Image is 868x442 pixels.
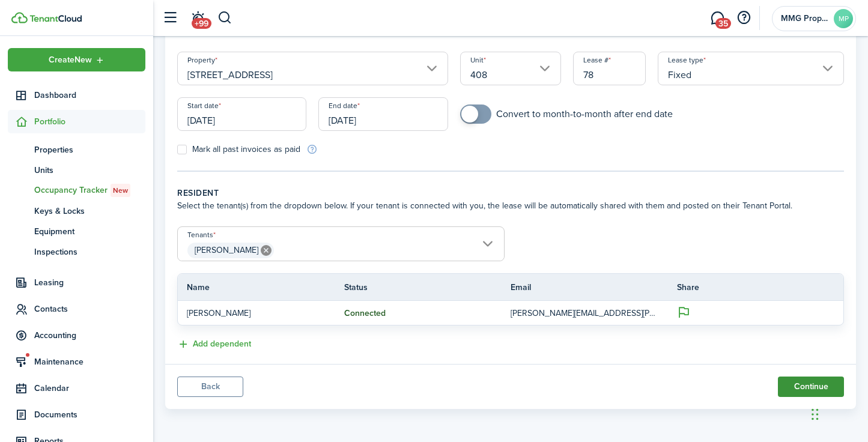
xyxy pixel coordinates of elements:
[8,221,145,241] a: Equipment
[344,281,511,294] th: Status
[715,18,731,29] span: 35
[460,52,561,85] input: Select a unit
[834,9,853,28] avatar-text: MP
[187,307,326,319] p: [PERSON_NAME]
[34,276,145,289] span: Leasing
[34,115,145,128] span: Portfolio
[34,184,145,197] span: Occupancy Tracker
[8,139,145,160] a: Properties
[11,12,28,23] img: TenantCloud
[192,18,211,29] span: +99
[34,329,145,342] span: Accounting
[34,303,145,315] span: Contacts
[34,89,145,101] span: Dashboard
[34,246,145,258] span: Inspections
[8,180,145,201] a: Occupancy TrackerNew
[186,3,209,34] a: Notifications
[34,382,145,395] span: Calendar
[34,144,145,156] span: Properties
[778,377,844,397] button: Continue
[8,160,145,180] a: Units
[195,244,258,256] span: [PERSON_NAME]
[733,8,754,28] button: Open resource center
[34,205,145,217] span: Keys & Locks
[8,241,145,262] a: Inspections
[159,7,181,29] button: Open sidebar
[8,48,145,71] button: Open menu
[177,187,844,199] wizard-step-header-title: Resident
[344,309,386,318] status: Connected
[177,52,448,85] input: Select a property
[8,201,145,221] a: Keys & Locks
[808,384,868,442] iframe: Chat Widget
[34,408,145,421] span: Documents
[49,56,92,64] span: Create New
[34,356,145,368] span: Maintenance
[677,281,843,294] th: Share
[34,225,145,238] span: Equipment
[781,14,829,23] span: MMG Property Management
[177,199,844,212] wizard-step-header-description: Select the tenant(s) from the dropdown below. If your tenant is connected with you, the lease wil...
[177,97,306,131] input: mm/dd/yyyy
[217,8,232,28] button: Search
[178,281,344,294] th: Name
[177,145,300,154] label: Mark all past invoices as paid
[318,97,448,131] input: mm/dd/yyyy
[511,281,677,294] th: Email
[812,396,819,432] div: Drag
[113,185,128,196] span: New
[706,3,729,34] a: Messaging
[29,15,82,22] img: TenantCloud
[34,164,145,177] span: Units
[177,377,243,397] button: Back
[8,83,145,107] a: Dashboard
[511,307,659,319] p: [PERSON_NAME][EMAIL_ADDRESS][PERSON_NAME][DOMAIN_NAME]
[177,338,251,351] button: Add dependent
